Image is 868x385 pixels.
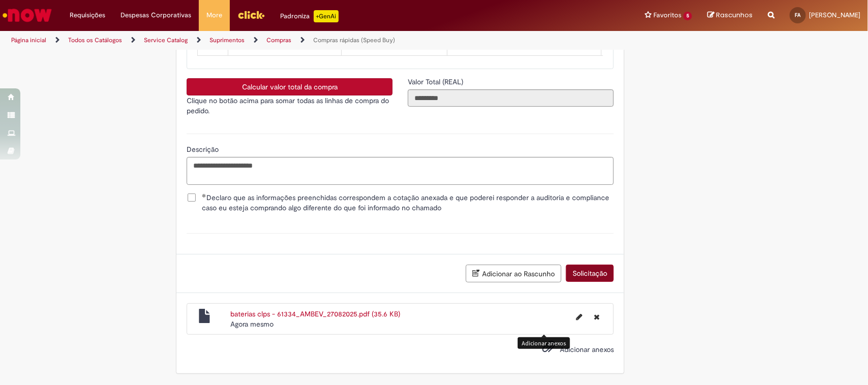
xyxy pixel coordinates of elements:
[202,194,206,198] span: Obrigatório Preenchido
[70,10,105,20] span: Requisições
[707,11,753,20] a: Rascunhos
[68,36,122,44] a: Todos os Catálogos
[653,10,681,20] span: Favoritos
[314,10,339,22] p: +GenAi
[566,265,614,282] button: Solicitação
[144,36,188,44] a: Service Catalog
[187,95,393,116] p: Clique no botão acima para somar todas as linhas de compra do pedido.
[313,36,395,44] a: Compras rápidas (Speed Buy)
[8,31,571,50] ul: Trilhas de página
[570,309,588,325] button: Editar nome de arquivo baterias clps - 61334_AMBEV_27082025.pdf
[206,10,222,20] span: More
[518,337,570,349] div: Adicionar anexos
[237,7,265,22] img: click_logo_yellow_360x200.png
[230,319,274,329] time: 29/08/2025 11:43:14
[209,36,245,44] a: Suprimentos
[280,10,339,22] div: Padroniza
[1,5,53,25] img: ServiceNow
[560,345,614,354] span: Adicionar anexos
[408,77,465,87] label: Somente leitura - Valor Total (REAL)
[121,10,191,20] span: Despesas Corporativas
[11,36,46,44] a: Página inicial
[408,77,465,86] span: Somente leitura - Valor Total (REAL)
[187,157,614,185] textarea: Descrição
[230,319,274,329] span: Agora mesmo
[683,12,692,20] span: 5
[809,11,860,19] span: [PERSON_NAME]
[266,36,291,44] a: Compras
[230,309,400,318] a: baterias clps - 61334_AMBEV_27082025.pdf (35.6 KB)
[187,145,221,154] span: Descrição
[466,265,561,282] button: Adicionar ao Rascunho
[795,12,801,18] span: FA
[588,309,606,325] button: Excluir baterias clps - 61334_AMBEV_27082025.pdf
[716,10,753,20] span: Rascunhos
[202,192,614,213] span: Declaro que as informações preenchidas correspondem a cotação anexada e que poderei responder a a...
[408,89,614,107] input: Valor Total (REAL)
[187,78,393,95] button: Calcular valor total da compra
